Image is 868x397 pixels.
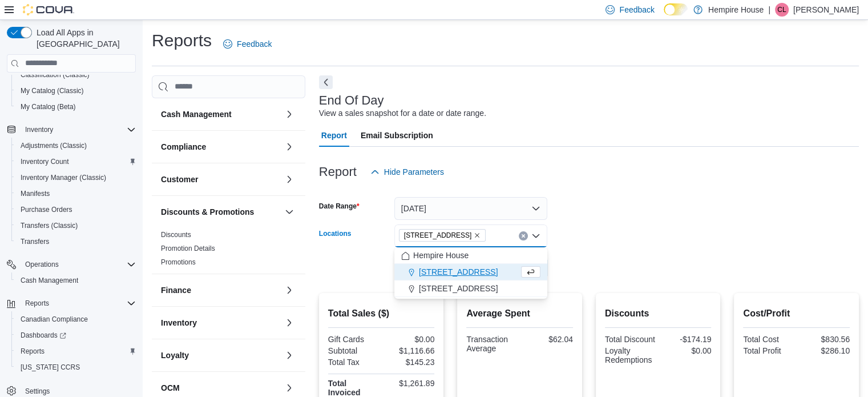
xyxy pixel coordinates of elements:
div: $286.10 [799,346,850,355]
span: Promotion Details [161,244,215,253]
span: Reports [21,296,136,310]
a: [US_STATE] CCRS [16,360,84,374]
h2: Total Sales ($) [328,307,435,320]
span: Dashboards [16,328,136,342]
a: Transfers [16,235,54,248]
h3: Report [319,165,357,179]
a: Inventory Manager (Classic) [16,171,111,185]
h3: Customer [161,174,198,185]
span: My Catalog (Beta) [21,102,76,111]
span: Report [321,124,347,147]
button: Discounts & Promotions [161,206,280,218]
span: Canadian Compliance [16,312,136,326]
div: $62.04 [522,335,573,344]
button: [DATE] [394,197,547,220]
span: Reports [21,347,45,356]
button: Clear input [519,231,528,240]
button: Customer [282,173,296,186]
div: Subtotal [328,346,379,355]
button: Compliance [161,141,280,153]
a: Promotions [161,258,196,266]
button: Customer [161,174,280,185]
div: -$174.19 [660,335,711,344]
div: $0.00 [660,346,711,355]
label: Locations [319,229,352,238]
button: [STREET_ADDRESS] [394,264,547,280]
span: Purchase Orders [21,205,72,214]
span: Operations [21,258,136,271]
h3: Cash Management [161,109,232,120]
a: My Catalog (Beta) [16,100,80,114]
span: Inventory [21,123,136,137]
span: Purchase Orders [16,203,136,216]
a: Dashboards [11,327,140,343]
a: Cash Management [16,274,83,287]
a: Reports [16,344,49,358]
div: Choose from the following options [394,247,547,297]
label: Date Range [319,202,360,211]
div: $1,261.89 [383,379,434,388]
span: [STREET_ADDRESS] [419,266,498,278]
h3: Loyalty [161,350,189,361]
div: $830.56 [799,335,850,344]
div: Gift Cards [328,335,379,344]
button: Cash Management [11,272,140,288]
span: Hide Parameters [384,166,444,178]
div: Total Profit [743,346,794,355]
span: Cash Management [16,274,136,287]
div: Total Tax [328,358,379,367]
span: Transfers [21,237,49,246]
a: Adjustments (Classic) [16,139,91,153]
button: Transfers [11,234,140,250]
div: Total Cost [743,335,794,344]
span: Discounts [161,230,191,239]
button: Reports [21,296,54,310]
h1: Reports [152,29,212,52]
div: $0.00 [383,335,434,344]
span: [STREET_ADDRESS] [404,230,472,241]
div: Chris Lochan [775,3,789,17]
button: My Catalog (Beta) [11,99,140,115]
button: Inventory [161,317,280,328]
div: $1,116.66 [383,346,434,355]
button: [STREET_ADDRESS] [394,280,547,297]
button: Reports [2,295,140,311]
button: Reports [11,343,140,359]
button: Canadian Compliance [11,311,140,327]
span: 18 Mill Street West [399,229,486,242]
button: Remove 18 Mill Street West from selection in this group [474,232,481,239]
span: Settings [25,387,50,396]
span: Reports [25,299,49,308]
button: Manifests [11,186,140,202]
span: Classification (Classic) [21,70,90,79]
div: Loyalty Redemptions [605,346,656,364]
a: My Catalog (Classic) [16,84,88,98]
button: Inventory Count [11,154,140,170]
div: Total Discount [605,335,656,344]
h3: Inventory [161,317,197,328]
span: Inventory Count [21,157,69,166]
p: Hempire House [708,3,764,17]
a: Promotion Details [161,244,215,252]
button: Loyalty [161,350,280,361]
span: Cash Management [21,276,78,285]
span: Inventory Manager (Classic) [16,171,136,185]
span: Promotions [161,258,196,267]
span: My Catalog (Classic) [16,84,136,98]
span: CL [777,3,786,17]
img: Cova [23,4,74,15]
a: Manifests [16,187,54,200]
span: [STREET_ADDRESS] [419,283,498,294]
h3: Compliance [161,141,206,153]
button: Operations [2,256,140,272]
span: Washington CCRS [16,360,136,374]
span: Adjustments (Classic) [16,139,136,153]
span: Manifests [21,189,50,198]
button: Inventory [2,122,140,138]
button: My Catalog (Classic) [11,83,140,99]
input: Dark Mode [664,3,688,15]
button: Adjustments (Classic) [11,138,140,154]
span: Load All Apps in [GEOGRAPHIC_DATA] [32,27,136,50]
button: Purchase Orders [11,202,140,218]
